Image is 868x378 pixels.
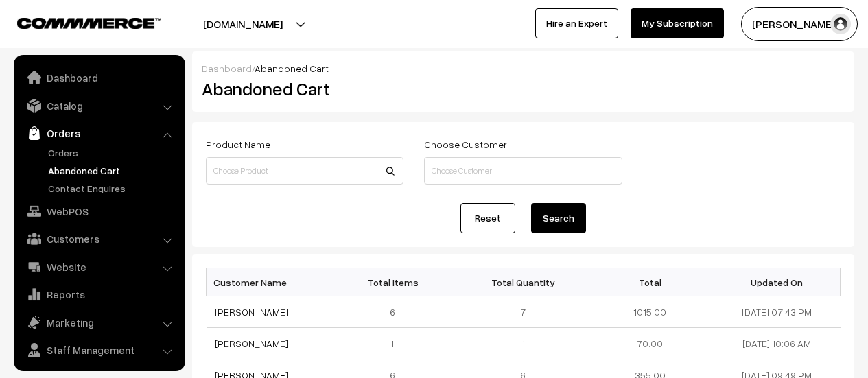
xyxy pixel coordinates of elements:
[202,61,845,75] div: /
[45,145,180,160] a: Orders
[17,338,180,362] a: Staff Management
[587,268,714,296] th: Total
[424,157,622,185] input: Choose Customer
[714,296,841,328] td: [DATE] 07:43 PM
[587,328,714,359] td: 70.00
[202,78,402,99] h2: Abandoned Cart
[714,328,841,359] td: [DATE] 10:06 AM
[714,268,841,296] th: Updated On
[17,310,180,335] a: Marketing
[17,226,180,251] a: Customers
[535,8,618,38] a: Hire an Expert
[207,268,333,296] th: Customer Name
[631,8,724,38] a: My Subscription
[215,306,288,318] a: [PERSON_NAME]
[17,65,180,90] a: Dashboard
[155,7,331,41] button: [DOMAIN_NAME]
[460,328,587,359] td: 1
[424,137,507,152] label: Choose Customer
[45,181,180,196] a: Contact Enquires
[333,328,460,359] td: 1
[531,203,586,233] button: Search
[202,62,252,74] a: Dashboard
[460,203,515,233] a: Reset
[206,137,270,152] label: Product Name
[17,18,161,28] img: COMMMERCE
[741,7,858,41] button: [PERSON_NAME]
[17,93,180,118] a: Catalog
[17,255,180,279] a: Website
[460,296,587,328] td: 7
[45,163,180,178] a: Abandoned Cart
[17,282,180,307] a: Reports
[215,338,288,349] a: [PERSON_NAME]
[460,268,587,296] th: Total Quantity
[333,296,460,328] td: 6
[206,157,403,185] input: Choose Product
[17,14,137,30] a: COMMMERCE
[830,14,851,34] img: user
[17,199,180,224] a: WebPOS
[333,268,460,296] th: Total Items
[587,296,714,328] td: 1015.00
[17,121,180,145] a: Orders
[255,62,329,74] span: Abandoned Cart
